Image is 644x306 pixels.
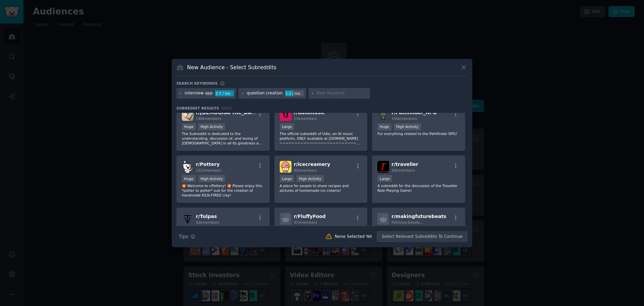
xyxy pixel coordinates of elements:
span: r/ makingfuturebeats [391,214,446,219]
div: question creation [247,90,283,96]
span: 146k members [196,117,221,121]
div: Large [280,123,294,130]
span: 472 members [294,220,317,224]
div: High Activity [198,175,225,182]
div: interview app [185,90,213,96]
span: 40 / 41 [221,106,232,110]
div: High Activity [198,123,225,130]
span: r/ icecreamery [294,162,330,167]
p: For everything related to the Pathfinder RPG! [377,131,460,136]
span: Fetching Details... [391,220,423,224]
span: r/ FluffyFood [294,214,326,219]
span: r/ [DEMOGRAPHIC_DATA] [196,110,260,115]
img: Pottery [182,161,194,173]
p: A place for people to share recipes and pictures of homemade ice creams! [280,183,362,193]
span: r/ Pottery [196,162,220,167]
p: 🏵 Welcome to r/Pottery! 🏵 Please enjoy this *potter to potter* sub for the creation of handmade K... [182,183,264,198]
img: traveller [377,161,389,173]
span: 16k members [391,168,415,172]
div: High Activity [394,123,421,130]
span: r/ Tulpas [196,214,217,219]
span: r/ Pathfinder_RPG [391,110,436,115]
span: r/ traveller [391,162,418,167]
div: Large [280,175,294,182]
div: 2.7 / mo [215,90,234,96]
span: r/ udiomusic [294,110,325,115]
span: 52k members [196,220,219,224]
img: Bible [182,109,194,121]
h3: Search keywords [176,81,218,86]
div: High Activity [297,175,324,182]
div: Huge [182,123,196,130]
button: Tips [176,231,198,243]
h3: New Audience - Select Subreddits [187,64,276,71]
span: 156k members [391,117,417,121]
span: Tips [179,233,188,240]
p: The official subreddit of Udio, an AI music platform, ONLY available at [DOMAIN_NAME] ~~~~~~~~~~~... [280,131,362,145]
img: udiomusic [280,109,291,121]
div: None Selected Yet [335,234,372,240]
div: Huge [377,123,391,130]
span: 231k members [196,168,221,172]
div: Large [377,175,392,182]
p: The Subreddit is dedicated to the understanding, discussion of, and loving of [DEMOGRAPHIC_DATA] ... [182,131,264,145]
span: Subreddit Results [176,106,219,111]
input: New Keyword [317,90,368,96]
img: Pathfinder_RPG [377,109,389,121]
img: Tulpas [182,213,194,225]
p: A subreddit for the discussion of the Traveller Role Playing Game! [377,183,460,193]
div: 1.2 / mo [285,90,304,96]
span: 82k members [294,168,317,172]
span: 11k members [294,117,317,121]
img: icecreamery [280,161,291,173]
div: Huge [182,175,196,182]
